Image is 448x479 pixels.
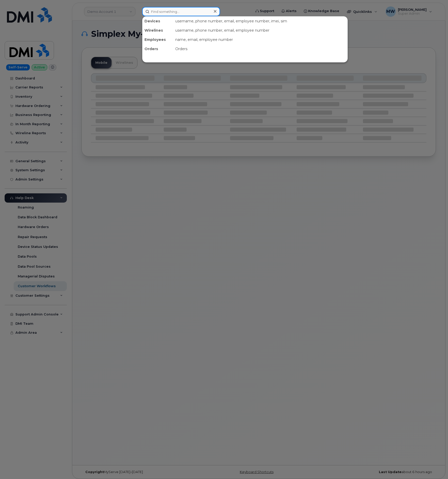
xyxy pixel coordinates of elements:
[173,16,348,26] div: username, phone number, email, employee number, imei, sim
[142,44,173,53] div: Orders
[142,16,173,26] div: Devices
[173,26,348,35] div: username, phone number, email, employee number
[142,35,173,44] div: Employees
[142,26,173,35] div: Wirelines
[173,44,348,53] div: Orders
[173,35,348,44] div: name, email, employee number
